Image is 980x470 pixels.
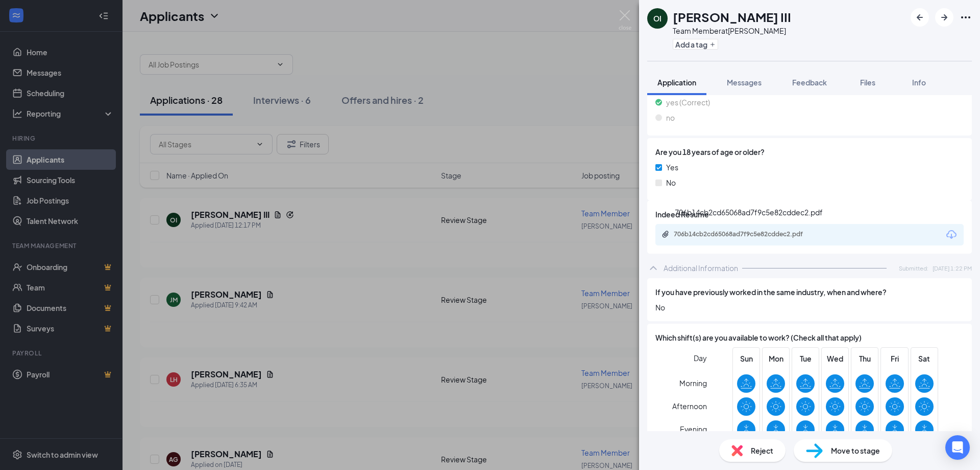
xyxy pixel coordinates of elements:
[945,229,958,241] svg: Download
[826,353,844,364] span: Wed
[899,264,928,273] span: Submitted:
[915,353,934,364] span: Sat
[655,209,709,220] span: Indeed Resume
[792,78,827,87] span: Feedback
[666,177,676,188] span: No
[945,435,970,460] div: Open Intercom Messenger
[666,112,675,123] span: no
[657,78,696,87] span: Application
[675,207,823,218] div: 706b14cb2cd65068ad7f9c5e82cddec2.pdf
[653,13,661,24] div: OI
[673,39,718,50] button: PlusAdd a tag
[655,286,887,298] span: If you have previously worked in the same industry, when and where?
[673,8,791,26] h1: [PERSON_NAME] III
[796,353,815,364] span: Tue
[661,230,670,238] svg: Paperclip
[855,353,874,364] span: Thu
[655,332,862,343] span: Which shift(s) are you available to work? (Check all that apply)
[911,8,929,27] button: ArrowLeftNew
[709,41,716,48] svg: Plus
[672,397,707,415] span: Afternoon
[737,353,755,364] span: Sun
[938,11,950,24] svg: ArrowRight
[666,162,678,173] span: Yes
[751,445,773,456] span: Reject
[960,11,972,24] svg: Ellipses
[664,263,738,273] div: Additional Information
[661,230,827,240] a: Paperclip706b14cb2cd65068ad7f9c5e82cddec2.pdf
[935,8,953,27] button: ArrowRight
[673,26,791,36] div: Team Member at [PERSON_NAME]
[655,146,765,158] span: Are you 18 years of age or older?
[655,302,964,313] span: No
[674,230,817,238] div: 706b14cb2cd65068ad7f9c5e82cddec2.pdf
[831,445,880,456] span: Move to stage
[680,420,707,438] span: Evening
[767,353,785,364] span: Mon
[912,78,926,87] span: Info
[914,11,926,24] svg: ArrowLeftNew
[727,78,762,87] span: Messages
[860,78,875,87] span: Files
[666,97,710,108] span: yes (Correct)
[694,352,707,364] span: Day
[647,262,659,274] svg: ChevronUp
[933,264,972,273] span: [DATE] 1:22 PM
[679,374,707,392] span: Morning
[886,353,904,364] span: Fri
